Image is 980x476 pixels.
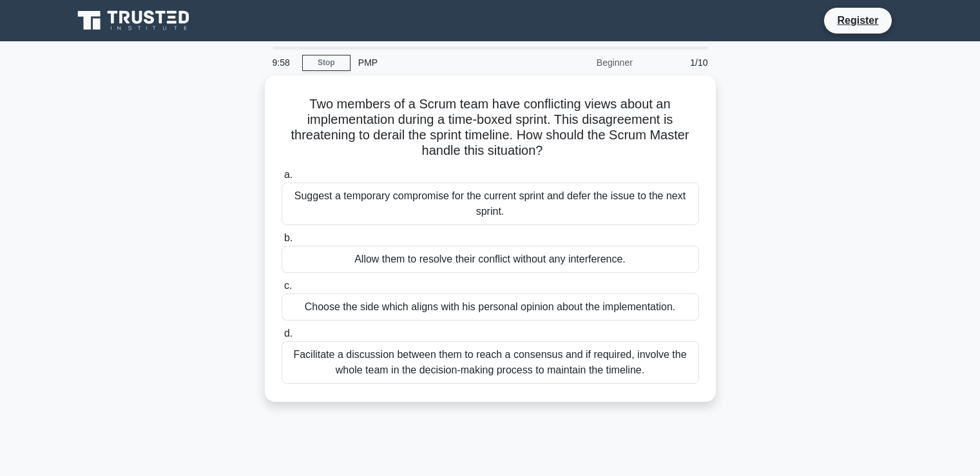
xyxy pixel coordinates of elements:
[282,341,699,384] div: Facilitate a discussion between them to reach a consensus and if required, involve the whole team...
[302,55,351,71] a: Stop
[284,328,293,339] span: d.
[282,246,699,273] div: Allow them to resolve their conflict without any interference.
[284,280,292,291] span: c.
[640,50,716,75] div: 1/10
[282,293,699,321] div: Choose the side which aligns with his personal opinion about the implementation.
[829,12,886,28] a: Register
[351,50,528,75] div: PMP
[284,232,293,243] span: b.
[280,96,700,159] h5: Two members of a Scrum team have conflicting views about an implementation during a time-boxed sp...
[284,169,293,180] span: a.
[265,50,302,75] div: 9:58
[282,183,699,225] div: Suggest a temporary compromise for the current sprint and defer the issue to the next sprint.
[528,50,640,75] div: Beginner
